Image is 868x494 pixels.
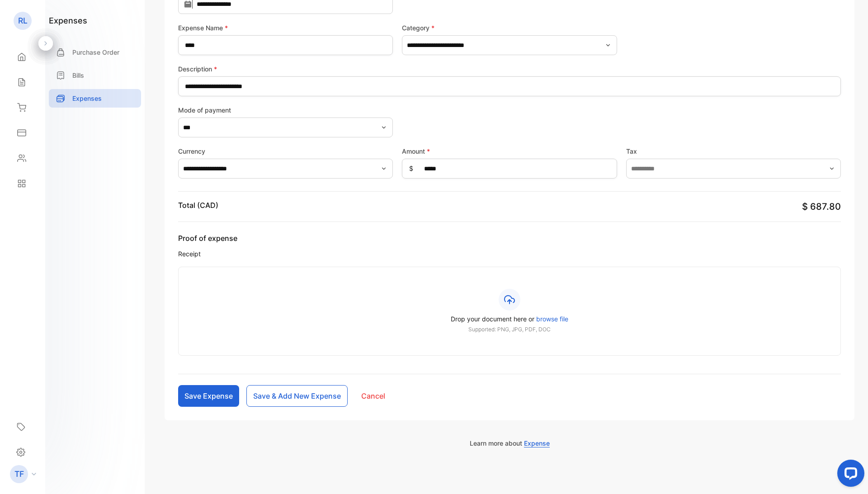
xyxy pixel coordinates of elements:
[49,14,87,27] h1: expenses
[626,146,841,156] label: Tax
[178,23,393,33] label: Expense Name
[178,64,841,74] label: Description
[402,146,617,156] label: Amount
[49,43,141,61] a: Purchase Order
[72,94,102,103] p: Expenses
[49,89,141,108] a: Expenses
[178,385,239,407] button: Save Expense
[451,315,534,323] span: Drop your document here or
[178,146,393,156] label: Currency
[402,23,617,33] label: Category
[802,201,841,212] span: $ 687.80
[830,456,868,494] iframe: LiveChat chat widget
[178,249,841,259] span: Receipt
[409,164,413,173] span: $
[18,15,28,27] p: RL
[178,200,218,211] p: Total (CAD)
[178,105,393,115] label: Mode of payment
[72,71,84,80] p: Bills
[246,385,348,407] button: Save & Add New Expense
[14,468,24,480] p: TF
[355,385,392,407] button: Cancel
[178,233,841,244] span: Proof of expense
[72,47,119,57] p: Purchase Order
[536,315,568,323] span: browse file
[524,439,550,447] span: Expense
[200,325,819,334] p: Supported: PNG, JPG, PDF, DOC
[165,438,854,448] p: Learn more about
[49,66,141,85] a: Bills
